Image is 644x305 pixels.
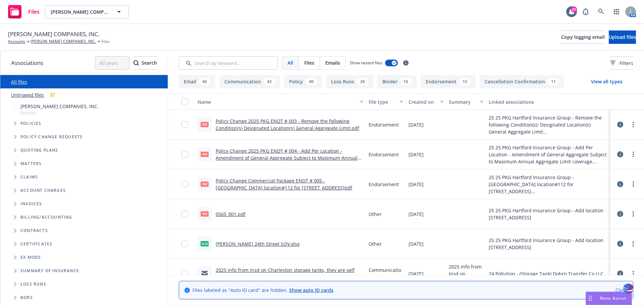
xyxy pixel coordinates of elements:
[449,263,484,284] span: 2025 Info from Insd on Charleston storage tanks, they are self insuring at this time
[20,188,66,193] span: Account charges
[615,287,628,294] a: Close
[181,181,188,187] input: Toggle Row Selected
[369,181,399,188] span: Endorsement
[181,240,188,247] input: Toggle Row Selected
[20,135,83,139] span: Policy change requests
[201,152,209,157] span: pdf
[629,240,637,248] a: more
[350,60,382,66] span: Show nested files
[201,211,209,216] span: pdf
[201,181,209,186] span: pdf
[609,30,636,44] button: Upload files
[0,211,168,304] div: Folder Tree Example
[181,270,188,277] input: Toggle Row Selected
[20,202,42,206] span: Invoices
[600,295,626,301] span: Nova Assist
[629,180,637,188] a: more
[629,121,637,129] a: more
[610,60,633,67] span: Filters
[20,148,58,152] span: Quoting plans
[219,75,280,88] button: Communication
[409,240,424,247] span: [DATE]
[199,78,210,85] div: 46
[11,79,27,85] a: All files
[369,211,382,218] span: Other
[181,211,188,217] input: Toggle Row Selected
[264,78,275,85] div: 42
[216,177,352,191] a: Policy Change Commercial Package ENDT # 005 - [GEOGRAPHIC_DATA] location#112 for [STREET_ADDRESS]pdf
[45,5,129,18] button: [PERSON_NAME] COMPANIES, INC.
[306,78,317,85] div: 40
[289,287,333,293] a: Show auto ID cards
[449,98,476,105] div: Summary
[216,148,358,168] a: Policy Change 2025 PKG ENDT # 004 - Add Per Location - Amendment of General Aggregate Subject to ...
[28,9,40,14] span: Files
[579,5,592,18] a: Report a Bug
[304,59,314,66] span: Files
[0,101,168,211] div: Tree Example
[409,211,424,218] span: [DATE]
[409,270,424,277] span: [DATE]
[369,240,382,247] span: Other
[8,30,100,39] span: [PERSON_NAME] COMPANIES, INC.
[198,98,356,105] div: Name
[489,114,608,135] div: 25 25 PKG Hartford Insurance Group - Remove the following Condition(s): Designated Location(s) Ge...
[357,78,368,85] div: 26
[409,181,424,188] span: [DATE]
[489,270,603,277] div: 24 Pollution - (Storage Tank) Dohrn Transfer Co LLC
[489,144,608,165] div: 25 25 PKG Hartford Insurance Group - Add Per Location - Amendment of General Aggregate Subject to...
[580,75,633,88] button: View all types
[216,241,300,247] a: [PERSON_NAME] 24th Street SOV.xlsx
[20,296,33,300] span: BORs
[133,56,157,70] button: SearchSearch
[31,39,96,45] a: [PERSON_NAME] COMPANIES, INC.
[586,292,594,305] div: Drag to move
[489,174,608,195] div: 25 25 PKG Hartford Insurance Group - [GEOGRAPHIC_DATA] location#112 for [STREET_ADDRESS]
[20,255,41,259] span: Ex Mods
[629,270,637,278] a: more
[101,39,110,45] span: Files
[181,98,188,105] input: Select all
[133,60,139,66] svg: Search
[409,98,436,105] div: Created on
[20,110,99,116] span: Account
[287,59,293,66] span: All
[489,207,608,221] div: 25 25 PKG Hartford Insurance Group - Add location [STREET_ADDRESS]
[571,6,577,12] div: 32
[629,150,637,158] a: more
[11,91,44,98] a: Untriaged files
[20,215,72,219] span: Billing/Accounting
[406,94,446,110] button: Created on
[181,121,188,128] input: Toggle Row Selected
[629,210,637,218] a: more
[216,118,359,131] a: Policy Change 2025 PKG ENDT # 003 - Remove the following Condition(s) Designated Location(s) Gene...
[20,282,46,286] span: Loss Runs
[20,242,52,246] span: Certificates
[421,75,476,88] button: Endorsement
[284,75,322,88] button: Policy
[216,267,355,280] a: 2025 Info from Insd on Charleston storage tanks, they are self insuring at this time.msg
[20,175,38,179] span: Claims
[409,151,424,158] span: [DATE]
[201,241,209,246] span: xlsx
[561,34,605,40] span: Copy logging email
[179,56,278,70] input: Search by keyword...
[5,2,42,21] a: Files
[400,78,412,85] div: 16
[409,121,424,128] span: [DATE]
[480,75,564,88] button: Cancellation Confirmation
[369,121,399,128] span: Endorsement
[195,94,366,110] button: Name
[325,59,340,66] span: Emails
[610,56,633,70] button: Filters
[216,211,246,217] a: 0565_001.pdf
[486,94,610,110] button: Linked associations
[377,75,417,88] button: Binder
[133,57,157,69] div: Search
[366,94,406,110] button: File type
[610,5,623,18] a: Switch app
[20,122,42,126] span: Policies
[193,287,333,294] span: Files labeled as "Auto ID card" are hidden.
[326,75,373,88] button: Loss Runs
[459,78,471,85] div: 15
